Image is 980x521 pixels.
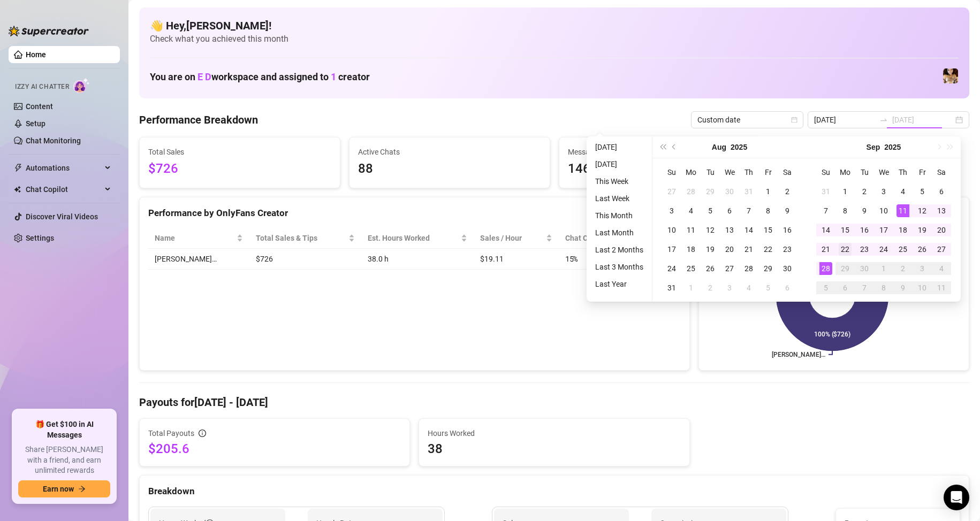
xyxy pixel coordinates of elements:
[879,116,888,124] span: swap-right
[819,185,832,198] div: 31
[685,224,697,236] div: 11
[704,262,717,275] div: 26
[742,204,755,217] div: 7
[26,136,81,145] a: Chat Monitoring
[723,262,736,275] div: 27
[855,240,874,259] td: 2025-09-23
[835,259,855,278] td: 2025-09-29
[913,240,932,259] td: 2025-09-26
[739,220,758,240] td: 2025-08-14
[816,278,835,297] td: 2025-10-05
[781,281,794,294] div: 6
[697,112,797,128] span: Custom date
[858,243,871,256] div: 23
[892,114,953,126] input: End date
[739,259,758,278] td: 2025-08-28
[819,262,832,275] div: 28
[681,182,701,201] td: 2025-07-28
[155,232,234,244] span: Name
[781,185,794,198] div: 2
[943,68,958,83] img: vixie
[26,234,54,242] a: Settings
[935,243,948,256] div: 27
[720,201,739,220] td: 2025-08-06
[819,204,832,217] div: 7
[701,259,720,278] td: 2025-08-26
[358,159,541,179] span: 88
[781,204,794,217] div: 9
[701,220,720,240] td: 2025-08-12
[897,185,909,198] div: 4
[935,185,948,198] div: 6
[685,281,697,294] div: 1
[720,220,739,240] td: 2025-08-13
[742,185,755,198] div: 31
[591,209,648,222] li: This Month
[762,204,774,217] div: 8
[685,185,697,198] div: 28
[428,440,680,457] span: 38
[877,243,890,256] div: 24
[665,224,678,236] div: 10
[778,240,797,259] td: 2025-08-23
[662,278,681,297] td: 2025-08-31
[139,395,969,410] h4: Payouts for [DATE] - [DATE]
[762,281,774,294] div: 5
[18,480,110,497] button: Earn nowarrow-right
[874,259,893,278] td: 2025-10-01
[256,232,346,244] span: Total Sales & Tips
[855,182,874,201] td: 2025-09-02
[874,182,893,201] td: 2025-09-03
[681,220,701,240] td: 2025-08-11
[474,249,559,270] td: $19.11
[778,201,797,220] td: 2025-08-09
[685,243,697,256] div: 18
[361,249,474,270] td: 38.0 h
[858,204,871,217] div: 9
[18,445,110,476] span: Share [PERSON_NAME] with a friend, and earn unlimited rewards
[935,204,948,217] div: 13
[704,243,717,256] div: 19
[591,141,648,154] li: [DATE]
[591,226,648,239] li: Last Month
[855,201,874,220] td: 2025-09-09
[26,159,102,177] span: Automations
[932,259,951,278] td: 2025-10-04
[816,240,835,259] td: 2025-09-21
[758,259,778,278] td: 2025-08-29
[893,182,913,201] td: 2025-09-04
[712,136,726,158] button: Choose a month
[731,136,747,158] button: Choose a year
[874,240,893,259] td: 2025-09-24
[816,163,835,182] th: Su
[681,163,701,182] th: Mo
[14,164,22,172] span: thunderbolt
[26,181,102,198] span: Chat Copilot
[148,228,249,249] th: Name
[685,204,697,217] div: 4
[662,201,681,220] td: 2025-08-03
[681,259,701,278] td: 2025-08-25
[249,249,361,270] td: $726
[758,220,778,240] td: 2025-08-15
[916,281,929,294] div: 10
[916,224,929,236] div: 19
[681,240,701,259] td: 2025-08-18
[932,182,951,201] td: 2025-09-06
[720,278,739,297] td: 2025-09-03
[932,220,951,240] td: 2025-09-20
[78,485,86,493] span: arrow-right
[148,484,960,499] div: Breakdown
[935,281,948,294] div: 11
[762,185,774,198] div: 1
[739,278,758,297] td: 2025-09-04
[701,201,720,220] td: 2025-08-05
[662,220,681,240] td: 2025-08-10
[762,224,774,236] div: 15
[662,182,681,201] td: 2025-07-27
[681,278,701,297] td: 2025-09-01
[591,158,648,171] li: [DATE]
[758,278,778,297] td: 2025-09-05
[816,201,835,220] td: 2025-09-07
[758,182,778,201] td: 2025-08-01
